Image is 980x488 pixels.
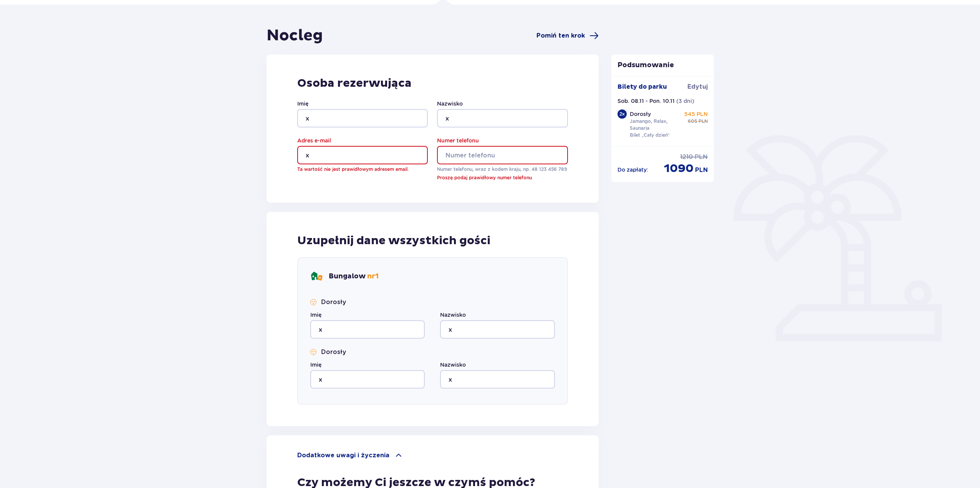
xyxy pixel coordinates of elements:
p: Dodatkowe uwagi i życzenia [297,451,389,460]
label: Imię [310,361,321,369]
label: Nazwisko [437,100,463,108]
p: Dorosły [321,348,346,356]
img: bungalows Icon [310,270,323,283]
p: Bilety do parku [617,83,667,91]
span: 605 [688,118,697,125]
p: Jamango, Relax, Saunaria [630,118,683,132]
p: Osoba rezerwująca [297,76,568,91]
label: Imię [297,100,308,108]
input: Nazwisko [440,370,555,389]
p: Numer telefonu, wraz z kodem kraju, np. 48 ​123 ​456 ​789 [437,166,568,173]
input: Imię [310,370,425,389]
label: Adres e-mail [297,137,331,144]
p: Podsumowanie [611,61,714,70]
label: Numer telefonu [437,137,479,144]
img: Smile Icon [310,299,316,305]
span: nr 1 [367,272,379,281]
span: Pomiń ten krok [536,31,585,40]
a: Pomiń ten krok [536,31,599,40]
label: Nazwisko [440,311,466,319]
p: Bungalow [329,272,379,281]
span: PLN [699,118,708,125]
p: Dorosły [321,298,346,306]
input: Nazwisko [440,320,555,339]
p: ( 3 dni ) [676,97,694,105]
input: Adres e-mail [297,146,428,164]
p: Uzupełnij dane wszystkich gości [297,233,490,248]
p: 545 PLN [684,110,708,118]
input: Imię [297,109,428,127]
p: Dorosły [630,110,651,118]
p: Do zapłaty : [617,166,648,174]
input: Nazwisko [437,109,568,127]
p: Sob. 08.11 - Pon. 10.11 [617,97,675,105]
span: PLN [695,153,708,161]
label: Nazwisko [440,361,466,369]
span: 1210 [680,153,693,161]
img: Smile Icon [310,349,316,355]
p: Proszę podaj prawidłowy numer telefonu [437,174,568,181]
label: Imię [310,311,321,319]
input: Imię [310,320,425,339]
p: Ta wartość nie jest prawidłowym adresem email. [297,166,428,173]
span: PLN [695,166,708,174]
input: Numer telefonu [437,146,568,164]
p: Bilet „Cały dzień” [630,132,670,139]
h1: Nocleg [267,26,323,45]
span: 1090 [664,161,694,176]
div: 2 x [617,109,627,119]
span: Edytuj [687,83,708,91]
